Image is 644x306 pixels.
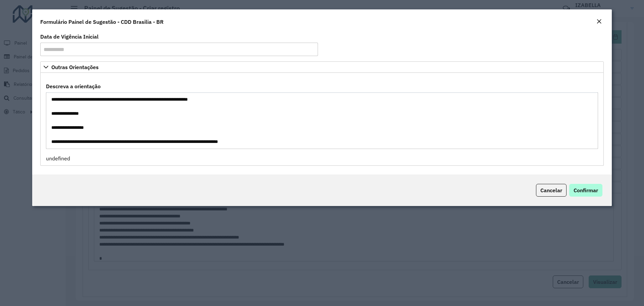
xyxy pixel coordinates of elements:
[540,187,562,194] span: Cancelar
[51,64,99,70] span: Outras Orientações
[40,73,604,166] div: Outras Orientações
[594,17,604,26] button: Close
[574,187,598,194] span: Confirmar
[40,33,99,41] label: Data de Vigência Inicial
[569,184,602,197] button: Confirmar
[536,184,567,197] button: Cancelar
[46,155,70,162] span: undefined
[40,61,604,73] a: Outras Orientações
[46,82,101,90] label: Descreva a orientação
[596,19,602,24] em: Fechar
[40,18,164,26] h4: Formulário Painel de Sugestão - CDD Brasilia - BR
